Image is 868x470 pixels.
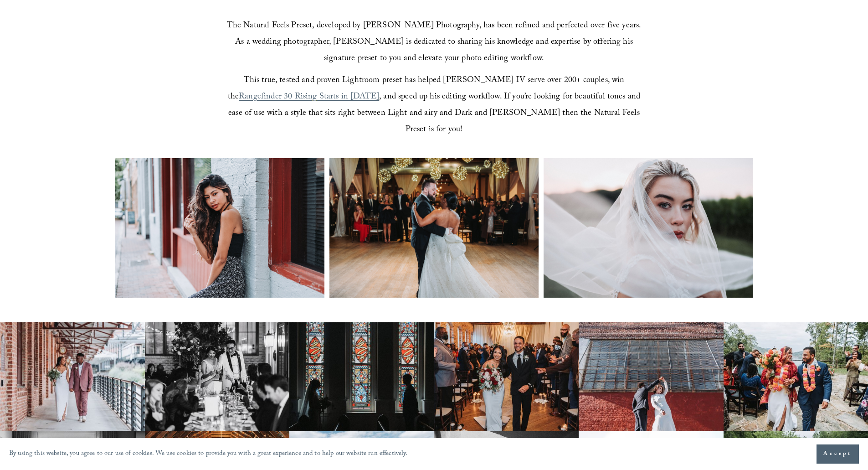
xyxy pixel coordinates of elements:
img: Rustic Raleigh wedding venue couple down the aisle [434,322,579,431]
span: The Natural Feels Preset, developed by [PERSON_NAME] Photography, has been refined and perfected ... [227,19,644,66]
img: Best Raleigh wedding venue reception toast [145,322,290,431]
img: Elegant bride and groom first look photography [289,322,434,431]
span: This true, tested and proven Lightroom preset has helped [PERSON_NAME] IV serve over 200+ couples... [228,74,627,104]
button: Accept [817,444,859,464]
span: Accept [823,449,852,459]
img: ALTERNATE TEXT [115,158,324,298]
span: , and speed up his editing workflow. If you’re looking for beautiful tones and ease of use with a... [228,90,642,137]
img: Raleigh wedding photographer couple dance [579,322,724,431]
a: Rangefinder 30 Rising Starts in [DATE] [239,90,379,104]
img: ALTERNATE TEXT [544,158,753,298]
p: By using this website, you agree to our use of cookies. We use cookies to provide you with a grea... [9,448,408,461]
img: ALTERNATE TEXT [329,158,539,298]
